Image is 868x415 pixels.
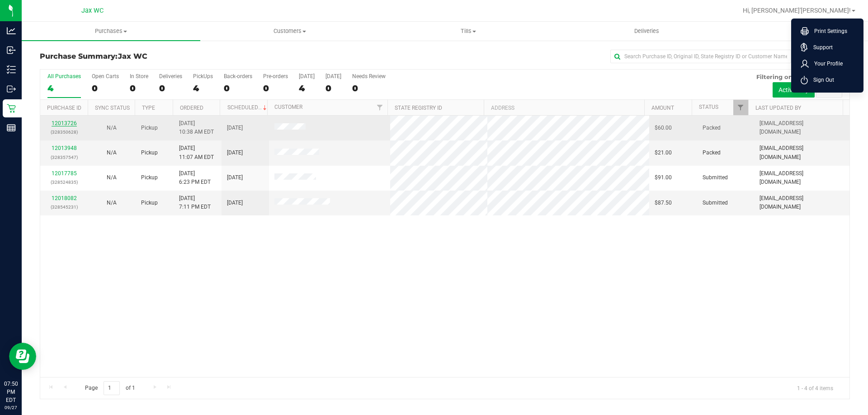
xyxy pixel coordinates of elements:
span: Packed [703,124,721,132]
input: 1 [104,381,120,395]
button: N/A [107,124,117,132]
a: Scheduled [227,104,269,111]
a: Deliveries [557,22,736,41]
span: Jax WC [81,7,104,14]
span: Filtering on status: [756,73,815,80]
a: Filter [373,100,387,115]
span: Customers [201,27,378,35]
div: 0 [263,83,288,93]
span: Hi, [PERSON_NAME]'[PERSON_NAME]! [743,7,851,14]
div: Back-orders [224,73,252,79]
span: Jax WC [118,52,147,61]
span: Page of 1 [77,381,142,395]
p: 09/27 [4,404,18,411]
span: Purchases [22,27,200,35]
a: Type [142,105,155,111]
p: 07:50 PM EDT [4,380,18,404]
span: Packed [703,149,721,157]
div: PickUps [193,73,213,79]
a: State Registry ID [395,105,442,111]
span: Deliveries [622,27,671,35]
a: 12017785 [52,170,77,177]
div: 4 [47,83,81,93]
span: Pickup [141,124,158,132]
a: Last Updated By [755,105,801,111]
p: (328357547) [46,153,82,162]
span: [EMAIL_ADDRESS][DOMAIN_NAME] [759,169,844,187]
inline-svg: Reports [7,123,16,132]
inline-svg: Analytics [7,26,16,35]
button: N/A [107,199,117,207]
button: Active only [773,82,815,98]
div: All Purchases [47,73,81,79]
div: [DATE] [325,73,341,79]
span: Print Settings [809,27,847,36]
span: 1 - 4 of 4 items [790,381,840,395]
span: Not Applicable [107,200,117,206]
span: [DATE] [227,124,243,132]
p: (328524835) [46,178,82,187]
a: 12013948 [52,145,77,151]
a: Amount [651,105,674,111]
span: Not Applicable [107,149,117,156]
div: 0 [352,83,386,93]
span: [EMAIL_ADDRESS][DOMAIN_NAME] [759,119,844,136]
div: Needs Review [352,73,386,79]
div: Deliveries [159,73,182,79]
a: Purchase ID [47,105,81,111]
span: [EMAIL_ADDRESS][DOMAIN_NAME] [759,144,844,161]
span: Pickup [141,173,158,182]
p: (328350628) [46,128,82,136]
a: Filter [733,100,748,115]
a: 12013726 [52,120,77,126]
a: Purchases [22,22,200,41]
a: 12018082 [52,195,77,201]
span: Not Applicable [107,125,117,131]
span: [EMAIL_ADDRESS][DOMAIN_NAME] [759,194,844,211]
div: Pre-orders [263,73,288,79]
span: Pickup [141,149,158,157]
div: 0 [159,83,182,93]
span: Not Applicable [107,174,117,181]
div: 0 [130,83,148,93]
a: Sync Status [95,105,130,111]
span: Support [808,43,833,52]
div: 0 [92,83,119,93]
inline-svg: Outbound [7,84,16,93]
p: (328545231) [46,203,82,211]
input: Search Purchase ID, Original ID, State Registry ID or Customer Name... [610,50,791,63]
span: $60.00 [655,124,672,132]
a: Customer [274,104,302,110]
span: [DATE] 11:07 AM EDT [179,144,214,161]
li: Sign Out [793,72,861,88]
inline-svg: Inbound [7,46,16,55]
span: Pickup [141,199,158,207]
a: Support [801,43,858,52]
a: Status [699,104,718,110]
a: Ordered [180,105,203,111]
div: 0 [224,83,252,93]
span: [DATE] 7:11 PM EDT [179,194,211,211]
span: Submitted [703,173,728,182]
button: N/A [107,173,117,182]
span: Sign Out [808,75,834,84]
iframe: Resource center [9,343,36,370]
span: [DATE] [227,173,243,182]
th: Address [484,100,644,116]
h3: Purchase Summary: [40,52,310,61]
span: Your Profile [809,59,843,68]
div: [DATE] [299,73,315,79]
div: 4 [193,83,213,93]
span: [DATE] 10:38 AM EDT [179,119,214,136]
span: $21.00 [655,149,672,157]
inline-svg: Inventory [7,65,16,74]
span: Tills [379,27,557,35]
span: [DATE] 6:23 PM EDT [179,169,211,187]
span: $87.50 [655,199,672,207]
a: Tills [379,22,557,41]
button: N/A [107,149,117,157]
span: [DATE] [227,149,243,157]
span: Submitted [703,199,728,207]
div: In Store [130,73,148,79]
div: Open Carts [92,73,119,79]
